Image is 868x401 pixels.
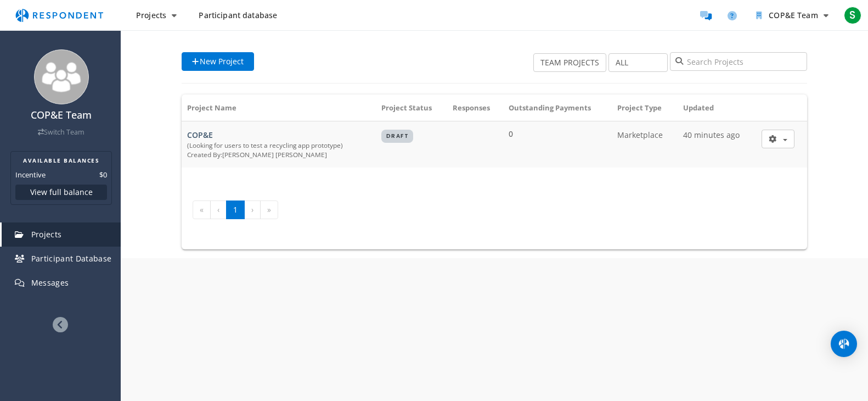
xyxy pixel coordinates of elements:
[226,200,245,219] a: 1
[15,169,46,180] dt: Incentive
[670,52,807,71] input: Search Projects
[15,185,107,200] button: View full balance
[38,127,84,137] a: Switch Team
[127,5,185,25] button: Projects
[182,121,376,168] td: COP&E (Looking for users to test a recycling app prototype) Created By:[PERSON_NAME] [PERSON_NAME]
[187,130,213,140] span: COP&E
[99,169,107,180] dd: $0
[31,253,112,264] span: Participant Database
[376,94,447,121] th: Project Status
[31,277,69,288] span: Messages
[31,229,62,240] span: Projects
[187,141,370,150] div: (Looking for users to test a recycling app prototype)
[747,5,837,25] button: COP&E Team
[831,331,857,357] div: Open Intercom Messenger
[447,94,503,121] th: Responses
[193,200,211,219] a: «
[136,10,166,20] span: Projects
[182,52,254,71] a: New Project
[187,150,370,159] div: Created By:
[509,130,606,138] h5: 0
[7,110,115,121] h4: COP&E Team
[182,94,376,121] th: Project Name
[15,156,107,165] h2: AVAILABLE BALANCES
[244,200,261,219] a: ›
[683,130,740,140] span: Thu, Sep 4 2025, 12:04:14 pm
[612,94,678,121] th: Project Type
[678,94,756,121] th: Updated
[34,49,89,104] img: team_avatar_256.png
[10,151,112,205] section: Balance summary
[721,4,743,26] a: Help and support
[769,10,818,20] span: COP&E Team
[222,150,274,159] span: [PERSON_NAME]
[9,5,110,26] img: respondent-logo.png
[376,121,447,168] td: DRAFT
[210,200,227,219] a: ‹
[381,130,414,143] span: DRAFT
[695,4,717,26] a: Message participants
[275,150,327,159] span: [PERSON_NAME]
[612,121,678,168] td: Marketplace
[260,200,278,219] a: »
[503,121,612,168] td: 0
[503,94,612,121] th: Outstanding Payments
[844,7,861,24] span: S
[842,5,864,25] button: S
[199,10,277,20] span: Participant database
[190,5,286,25] a: Participant database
